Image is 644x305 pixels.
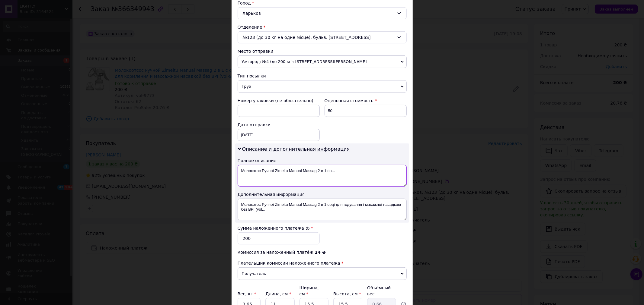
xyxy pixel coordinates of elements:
span: Место отправки [238,49,274,54]
span: Тип посылки [238,74,266,78]
div: Полное описание [238,158,407,164]
span: Ужгород: №4 (до 200 кг): [STREET_ADDRESS][PERSON_NAME] [238,55,407,68]
span: Груз [238,80,407,93]
div: №123 (до 30 кг на одне місце): бульв. [STREET_ADDRESS] [238,31,407,43]
span: 24 ₴ [315,250,326,255]
div: Дата отправки [238,122,320,128]
div: Оценочная стоимость [325,98,407,104]
div: Харьков [238,7,407,19]
div: Дополнительная информация [238,191,407,197]
div: Объёмный вес [367,285,396,297]
label: Вес, кг [238,291,256,296]
div: Комиссия за наложенный платёж: [238,249,407,255]
textarea: Молокотос Ручної Zimeitu Manual Massag 2 в 1 соці для годування і масажної насадкою без BPI (vol... [238,199,407,220]
span: Плательщик комиссии наложенного платежа [238,261,340,266]
label: Ширина, см [300,285,319,296]
label: Высота, см [333,291,361,296]
label: Длина, см [265,291,291,296]
span: Описание и дополнительная информация [242,146,350,152]
label: Сумма наложенного платежа [238,226,310,231]
div: Номер упаковки (не обязательно) [238,98,320,104]
div: Отделение [238,24,407,30]
textarea: Молокотос Ручної Zimeitu Manual Massag 2 в 1 со... [238,165,407,187]
span: Получатель [238,267,407,280]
